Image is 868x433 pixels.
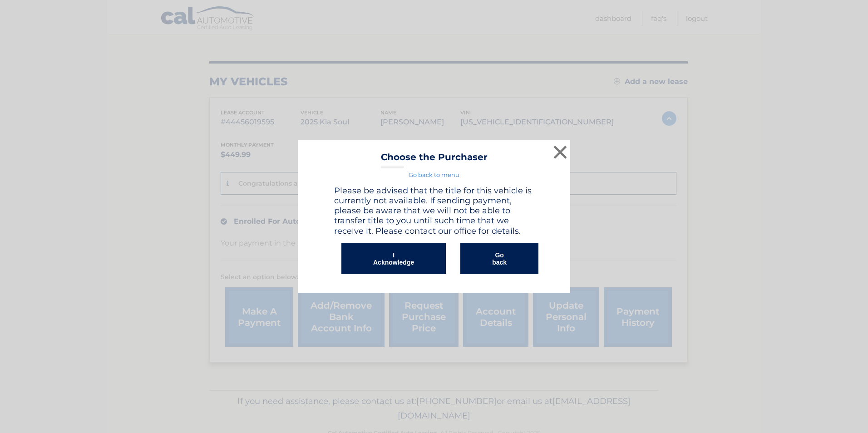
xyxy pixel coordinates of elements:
[381,152,488,167] h3: Choose the Purchaser
[551,143,569,161] button: ×
[460,243,538,274] button: Go back
[334,186,534,236] h4: Please be advised that the title for this vehicle is currently not available. If sending payment,...
[341,243,446,274] button: I Acknowledge
[409,171,459,178] a: Go back to menu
